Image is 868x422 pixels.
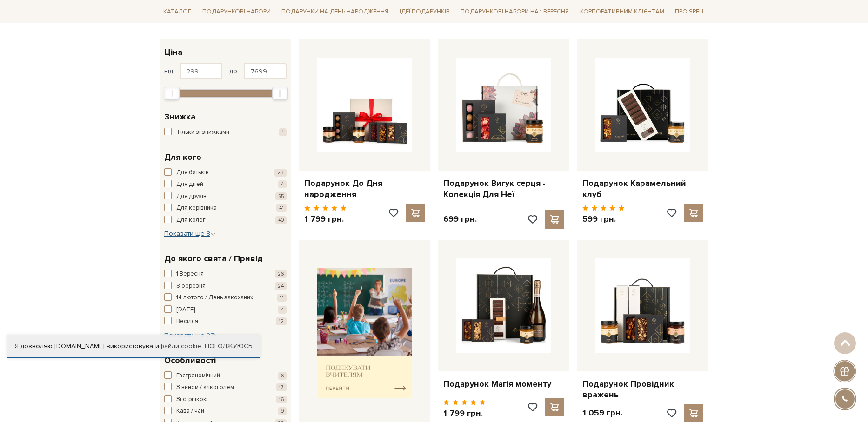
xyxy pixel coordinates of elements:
[176,395,208,404] span: Зі стрічкою
[164,395,287,404] button: Зі стрічкою 16
[164,305,287,315] button: [DATE] 4
[164,168,287,178] button: Для батьків 23
[443,178,564,200] a: Подарунок Вигук серця - Колекція Для Неї
[205,342,252,350] a: Погоджуюсь
[275,192,287,200] span: 55
[576,4,668,20] a: Корпоративним клієнтам
[176,192,207,201] span: Для друзів
[443,408,486,419] p: 1 799 грн.
[176,204,217,213] span: Для керівника
[278,306,287,314] span: 4
[164,151,201,164] span: Для кого
[304,178,425,200] a: Подарунок До Дня народження
[160,5,195,19] a: Каталог
[164,111,195,123] span: Знижка
[164,180,287,189] button: Для дітей 4
[164,354,216,367] span: Особливості
[176,305,195,315] span: [DATE]
[176,407,204,416] span: Кава / чай
[164,252,263,265] span: До якого свята / Привід
[7,342,260,350] div: Я дозволяю [DOMAIN_NAME] використовувати
[176,282,206,291] span: 8 березня
[176,216,206,225] span: Для колег
[176,317,198,326] span: Весілля
[443,214,477,224] p: 699 грн.
[164,270,287,279] button: 1 Вересня 26
[278,407,287,415] span: 9
[180,63,222,79] input: Ціна
[317,268,412,398] img: banner
[176,168,209,178] span: Для батьків
[164,407,287,416] button: Кава / чай 9
[274,169,287,177] span: 23
[582,178,703,200] a: Подарунок Карамельний клуб
[176,180,203,189] span: Для дітей
[244,63,287,79] input: Ціна
[199,5,274,19] a: Подарункові набори
[164,383,287,392] button: З вином / алкоголем 17
[159,342,201,350] a: файли cookie
[164,204,287,213] button: Для керівника 41
[275,270,287,278] span: 26
[443,379,564,389] a: Подарунок Магія моменту
[164,87,180,100] div: Min
[164,229,216,238] button: Показати ще 8
[164,293,287,303] button: 14 лютого / День закоханих 11
[582,379,703,401] a: Подарунок Провідник вражень
[275,282,287,290] span: 24
[279,128,287,136] span: 1
[229,67,237,75] span: до
[396,5,454,19] a: Ідеї подарунків
[582,408,622,418] p: 1 059 грн.
[164,216,287,225] button: Для колег 40
[275,216,287,224] span: 40
[176,383,234,392] span: З вином / алкоголем
[164,192,287,201] button: Для друзів 55
[176,270,204,279] span: 1 Вересня
[164,230,216,237] span: Показати ще 8
[272,87,288,100] div: Max
[164,67,173,75] span: від
[176,128,229,137] span: Тільки зі знижками
[164,331,220,339] span: Показати ще 27
[276,317,287,325] span: 12
[164,331,220,340] button: Показати ще 27
[176,293,253,303] span: 14 лютого / День закоханих
[278,180,287,188] span: 4
[277,294,287,302] span: 11
[671,5,708,19] a: Про Spell
[582,214,625,224] p: 599 грн.
[164,128,287,137] button: Тільки зі знижками 1
[164,317,287,326] button: Весілля 12
[278,5,392,19] a: Подарунки на День народження
[276,383,287,391] span: 17
[276,204,287,212] span: 41
[304,214,347,224] p: 1 799 грн.
[276,396,287,403] span: 16
[457,4,573,20] a: Подарункові набори на 1 Вересня
[164,282,287,291] button: 8 березня 24
[164,46,182,59] span: Ціна
[176,371,220,381] span: Гастрономічний
[278,372,287,380] span: 6
[164,371,287,381] button: Гастрономічний 6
